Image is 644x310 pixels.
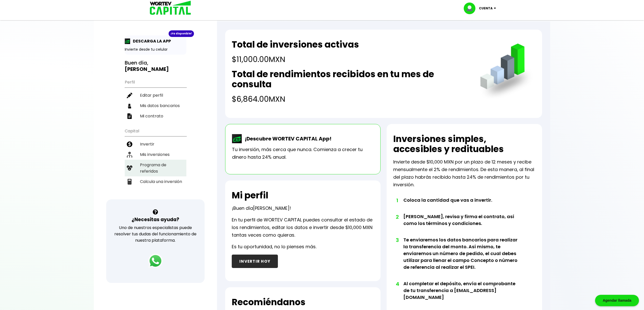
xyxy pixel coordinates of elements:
[127,179,132,184] img: calculadora-icon.17d418c4.svg
[169,30,194,37] div: ¡Ya disponible!
[393,158,535,189] p: Invierte desde $10,000 MXN por un plazo de 12 meses y recibe mensualmente el 2% de rendimientos. ...
[493,8,499,9] img: icon-down
[132,216,179,223] h3: ¿Necesitas ayuda?
[232,255,278,268] button: INVERTIR HOY
[396,236,398,244] span: 3
[127,103,132,109] img: datos-icon.10cf9172.svg
[403,213,521,236] li: [PERSON_NAME], revisa y firma el contrato, así como los términos y condiciones.
[396,280,398,288] span: 4
[242,135,331,142] p: ¡Descubre WORTEV CAPITAL App!
[396,213,398,221] span: 2
[125,149,186,160] a: Mis inversiones
[232,190,268,200] h2: Mi perfil
[479,5,493,12] p: Cuenta
[232,134,242,143] img: wortev-capital-app-icon
[127,93,132,98] img: editar-icon.952d3147.svg
[125,47,186,52] p: Invierte desde tu celular
[125,60,186,72] h3: Buen día,
[403,197,521,213] li: Coloca la cantidad que vas a invertir.
[253,205,290,211] span: [PERSON_NAME]
[232,54,359,65] h4: $11,000.00 MXN
[125,139,186,149] a: Invertir
[148,254,163,268] img: logos_whatsapp-icon.242b2217.svg
[125,160,186,176] a: Programa de referidos
[125,38,130,44] img: app-icon
[125,100,186,111] a: Mis datos bancarios
[113,224,198,243] p: Uno de nuestros especialistas puede resolver tus dudas del funcionamiento de nuestra plataforma.
[127,152,132,157] img: inversiones-icon.6695dc30.svg
[464,3,479,14] img: profile-image
[125,66,169,73] b: [PERSON_NAME]
[595,295,639,306] div: Agendar llamada
[232,204,291,212] p: ¡Buen día !
[478,44,535,101] img: grafica.516fef24.png
[125,125,186,199] ul: Capital
[393,134,535,154] h2: Inversiones simples, accesibles y redituables
[125,111,186,121] a: Mi contrato
[125,90,186,100] a: Editar perfil
[232,39,359,50] h2: Total de inversiones activas
[396,197,398,204] span: 1
[130,38,171,44] p: DESCARGA LA APP
[232,243,316,251] p: Es tu oportunidad, no lo pienses más.
[403,236,521,280] li: Te enviaremos los datos bancarios para realizar la transferencia del monto. Así mismo, te enviare...
[127,113,132,119] img: contrato-icon.f2db500c.svg
[127,165,132,171] img: recomiendanos-icon.9b8e9327.svg
[232,216,374,239] p: En tu perfil de WORTEV CAPITAL puedes consultar el estado de los rendimientos, editar los datos e...
[232,93,470,105] h4: $6,864.00 MXN
[127,141,132,147] img: invertir-icon.b3b967d7.svg
[125,76,186,121] ul: Perfil
[232,69,470,89] h2: Total de rendimientos recibidos en tu mes de consulta
[232,146,374,161] p: Tu inversión, más cerca que nunca. Comienza a crecer tu dinero hasta 24% anual.
[125,176,186,187] a: Calcula una inversión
